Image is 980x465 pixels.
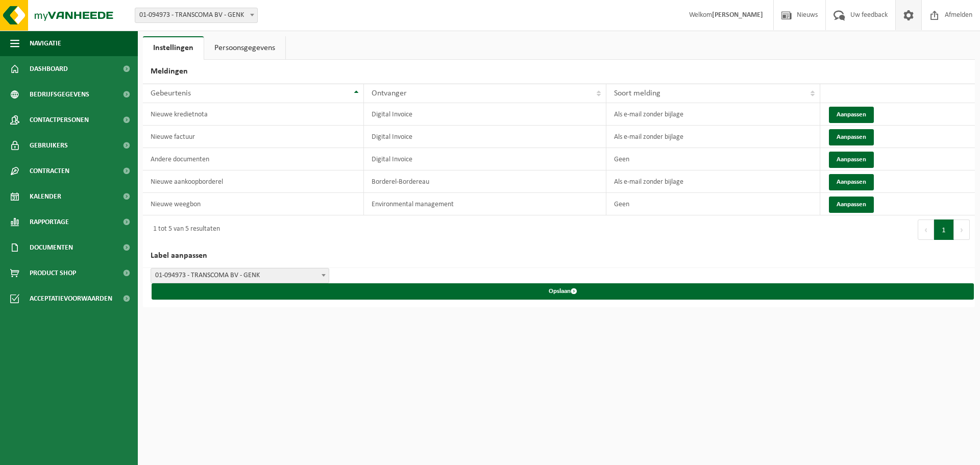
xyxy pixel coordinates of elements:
[829,197,874,213] button: Aanpassen
[829,174,874,190] button: Aanpassen
[829,107,874,123] button: Aanpassen
[204,36,285,60] a: Persoonsgegevens
[606,126,820,148] td: Als e-mail zonder bijlage
[151,268,329,283] span: 01-094973 - TRANSCOMA BV - GENK
[30,82,89,107] span: Bedrijfsgegevens
[364,170,607,193] td: Borderel-Bordereau
[364,103,607,126] td: Digital Invoice
[30,209,69,235] span: Rapportage
[151,89,191,97] span: Gebeurtenis
[829,129,874,145] button: Aanpassen
[135,8,258,23] span: 01-094973 - TRANSCOMA BV - GENK
[30,235,73,260] span: Documenten
[30,56,68,82] span: Dashboard
[143,36,204,60] a: Instellingen
[151,268,329,283] span: 01-094973 - TRANSCOMA BV - GENK
[614,89,660,97] span: Soort melding
[30,133,68,158] span: Gebruikers
[954,219,970,240] button: Next
[364,126,607,148] td: Digital Invoice
[135,8,257,22] span: 01-094973 - TRANSCOMA BV - GENK
[143,170,364,193] td: Nieuwe aankoopborderel
[148,221,220,239] div: 1 tot 5 van 5 resultaten
[30,107,89,133] span: Contactpersonen
[606,148,820,170] td: Geen
[934,219,954,240] button: 1
[364,193,607,215] td: Environmental management
[143,126,364,148] td: Nieuwe factuur
[829,152,874,168] button: Aanpassen
[606,170,820,193] td: Als e-mail zonder bijlage
[918,219,934,240] button: Previous
[606,103,820,126] td: Als e-mail zonder bijlage
[30,184,61,209] span: Kalender
[364,148,607,170] td: Digital Invoice
[143,244,975,268] h2: Label aanpassen
[152,283,974,300] button: Opslaan
[30,31,61,56] span: Navigatie
[30,286,112,311] span: Acceptatievoorwaarden
[372,89,407,97] span: Ontvanger
[143,193,364,215] td: Nieuwe weegbon
[606,193,820,215] td: Geen
[30,260,76,286] span: Product Shop
[143,103,364,126] td: Nieuwe kredietnota
[712,11,763,19] strong: [PERSON_NAME]
[143,148,364,170] td: Andere documenten
[30,158,69,184] span: Contracten
[143,60,975,84] h2: Meldingen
